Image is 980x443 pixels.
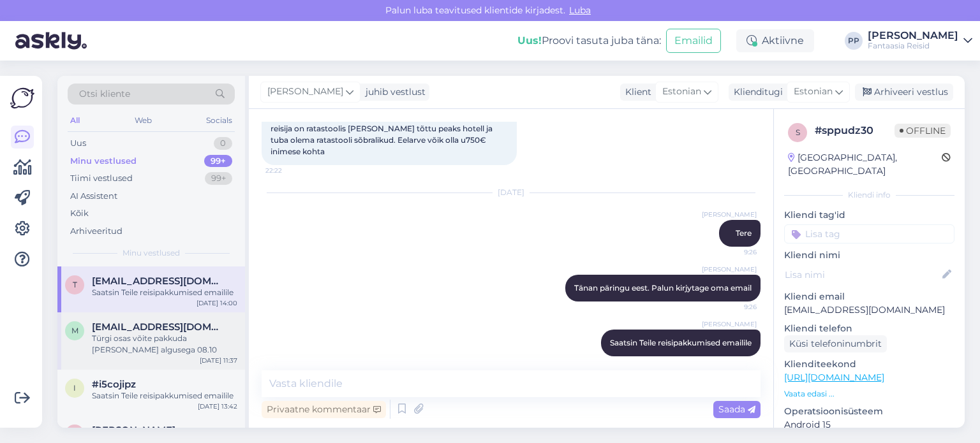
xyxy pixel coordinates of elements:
[70,172,133,185] div: Tiimi vestlused
[815,123,895,138] div: # sppudz30
[68,112,82,129] div: All
[788,151,942,178] div: [GEOGRAPHIC_DATA], [GEOGRAPHIC_DATA]
[70,225,122,238] div: Arhiveeritud
[204,155,232,168] div: 99+
[794,85,833,99] span: Estonian
[92,425,175,436] span: Katrin-elisabeth Juhani
[709,247,757,257] span: 9:26
[702,265,757,274] span: [PERSON_NAME]
[73,383,76,393] span: i
[92,333,237,356] div: Türgi osas võite pakkuda [PERSON_NAME] algusega 08.10
[702,319,757,329] span: [PERSON_NAME]
[620,85,651,99] div: Klient
[736,228,752,238] span: Tere
[92,321,225,333] span: maltismari@gmail.com
[709,357,757,367] span: 14:00
[204,112,235,129] div: Socials
[262,187,761,198] div: [DATE]
[868,31,958,41] div: [PERSON_NAME]
[92,275,225,287] span: teettoming@gmail.com
[796,127,800,137] span: s
[784,189,954,201] div: Kliendi info
[702,210,757,219] span: [PERSON_NAME]
[10,86,34,110] img: Askly Logo
[200,356,237,365] div: [DATE] 11:37
[92,287,237,298] div: Saatsin Teile reisipakkumised emailile
[92,390,237,402] div: Saatsin Teile reisipakkumised emailile
[610,338,752,347] span: Saatsin Teile reisipakkumised emailile
[197,298,237,308] div: [DATE] 14:00
[267,85,343,99] span: [PERSON_NAME]
[517,34,542,47] b: Uus!
[845,32,863,50] div: PP
[262,401,386,418] div: Privaatne kommentaar
[265,166,313,175] span: 22:22
[70,190,117,203] div: AI Assistent
[784,418,954,432] p: Android 15
[122,247,180,259] span: Minu vestlused
[729,85,783,99] div: Klienditugi
[784,372,884,383] a: [URL][DOMAIN_NAME]
[73,280,77,289] span: t
[132,112,154,129] div: Web
[574,283,752,293] span: Tänan päringu eest. Palun kirjytage oma email
[70,137,86,150] div: Uus
[565,4,595,16] span: Luba
[784,208,954,222] p: Kliendi tag'id
[784,290,954,303] p: Kliendi email
[784,358,954,371] p: Klienditeekond
[895,124,951,138] span: Offline
[785,268,940,282] input: Lisa nimi
[784,249,954,262] p: Kliendi nimi
[784,224,954,243] input: Lisa tag
[79,87,130,101] span: Otsi kliente
[868,41,958,51] div: Fantaasia Reisid
[784,303,954,317] p: [EMAIL_ADDRESS][DOMAIN_NAME]
[360,85,426,99] div: juhib vestlust
[70,207,89,220] div: Kõik
[92,379,136,390] span: #i5cojipz
[784,322,954,335] p: Kliendi telefon
[736,29,814,52] div: Aktiivne
[784,405,954,418] p: Operatsioonisüsteem
[718,403,755,415] span: Saada
[71,326,78,335] span: m
[70,155,137,168] div: Minu vestlused
[214,137,232,150] div: 0
[662,85,701,99] span: Estonian
[709,302,757,312] span: 9:26
[784,388,954,400] p: Vaata edasi ...
[198,402,237,411] div: [DATE] 13:42
[205,172,232,185] div: 99+
[855,84,953,101] div: Arhiveeri vestlus
[868,31,972,51] a: [PERSON_NAME]Fantaasia Reisid
[784,335,887,352] div: Küsi telefoninumbrit
[666,29,721,53] button: Emailid
[517,33,661,48] div: Proovi tasuta juba täna:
